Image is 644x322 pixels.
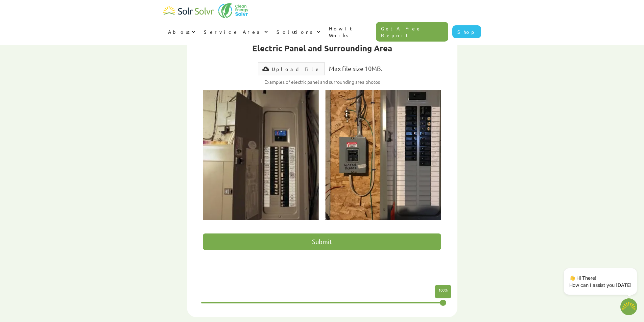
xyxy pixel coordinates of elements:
div: Upload File [272,66,320,72]
div: About [163,22,199,42]
div: Solutions [272,22,324,42]
span: 100 [438,287,445,293]
a: Shop [452,25,481,38]
div: Service Area [204,28,262,35]
h2: Electric Panel and Surrounding Area [203,43,441,54]
label: Upload File [258,63,325,75]
div: Max file size 10MB. [325,62,386,75]
a: How It Works [324,18,376,45]
img: 1702586718.png [620,298,637,315]
div: Service Area [199,22,272,42]
p: 👋 Hi There! How can I assist you [DATE] [569,274,631,289]
h2: Examples of electric panel and surrounding area photos [203,79,441,85]
p: % [438,287,448,293]
a: Get A Free Report [376,22,448,42]
div: About [168,28,190,35]
iframe: reCAPTCHA [203,253,306,280]
input: Submit [203,233,441,250]
div: Solutions [277,28,315,35]
button: Open chatbot widget [620,298,637,315]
